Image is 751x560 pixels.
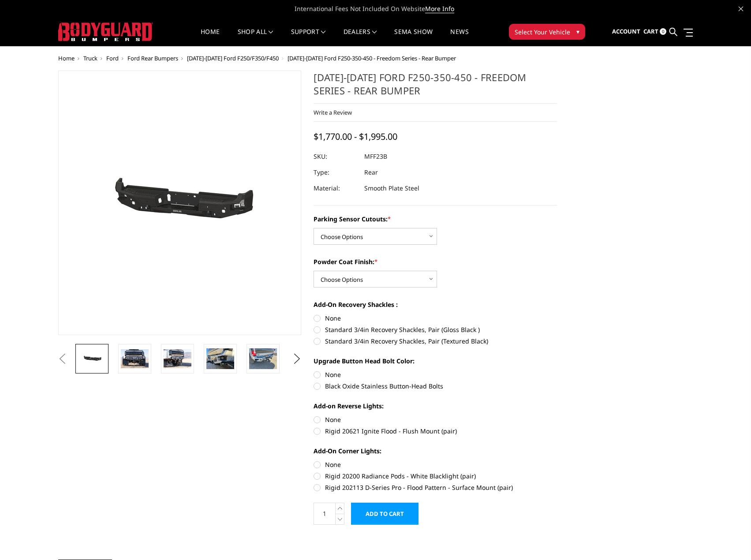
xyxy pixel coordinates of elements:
a: Truck [83,54,97,62]
label: Add-on Reverse Lights: [314,401,557,411]
a: Support [291,29,326,46]
span: Account [612,27,640,35]
img: BODYGUARD BUMPERS [58,22,153,41]
label: Standard 3/4in Recovery Shackles, Pair (Textured Black) [314,336,557,346]
a: Home [58,54,75,62]
input: Add to Cart [351,503,418,525]
dt: Type: [314,164,358,180]
label: None [314,415,557,424]
label: Parking Sensor Cutouts: [314,214,557,224]
button: Previous [56,352,69,366]
a: Account [612,20,640,44]
img: 2023-2025 Ford F250-350-450 - Freedom Series - Rear Bumper [249,348,277,369]
dd: Rear [364,164,378,180]
a: Write a Review [314,108,352,116]
span: Cart [643,27,658,35]
img: 2023-2025 Ford F250-350-450 - Freedom Series - Rear Bumper [206,348,234,369]
label: Rigid 202113 D-Series Pro - Flood Pattern - Surface Mount (pair) [314,483,557,492]
h1: [DATE]-[DATE] Ford F250-350-450 - Freedom Series - Rear Bumper [314,71,557,104]
dd: Smooth Plate Steel [364,180,419,196]
a: Dealers [344,29,377,46]
label: Add-On Recovery Shackles : [314,300,557,309]
span: 0 [660,28,666,35]
a: Ford [106,54,119,62]
a: Home [201,29,220,46]
a: shop all [238,29,273,46]
dt: SKU: [314,149,358,164]
label: Add-On Corner Lights: [314,446,557,455]
a: More Info [425,4,454,13]
span: [DATE]-[DATE] Ford F250-350-450 - Freedom Series - Rear Bumper [288,54,456,62]
label: Powder Coat Finish: [314,257,557,266]
a: News [450,29,468,46]
label: Rigid 20200 Radiance Pods - White Blacklight (pair) [314,471,557,481]
a: 2023-2025 Ford F250-350-450 - Freedom Series - Rear Bumper [58,71,302,335]
button: Next [290,352,303,366]
a: [DATE]-[DATE] Ford F250/F350/F450 [187,54,279,62]
button: Select Your Vehicle [509,24,585,40]
a: Cart 0 [643,20,666,44]
a: Ford Rear Bumpers [127,54,178,62]
span: ▾ [576,27,579,36]
label: None [314,370,557,379]
label: Rigid 20621 Ignite Flood - Flush Mount (pair) [314,426,557,436]
img: 2023-2025 Ford F250-350-450 - Freedom Series - Rear Bumper [121,349,149,368]
img: 2023-2025 Ford F250-350-450 - Freedom Series - Rear Bumper [164,349,191,368]
span: Select Your Vehicle [515,27,570,37]
label: None [314,460,557,469]
a: SEMA Show [394,29,433,46]
label: Upgrade Button Head Bolt Color: [314,356,557,366]
span: $1,770.00 - $1,995.00 [314,131,397,142]
dt: Material: [314,180,358,196]
label: None [314,314,557,323]
dd: MFF23B [364,149,387,164]
label: Standard 3/4in Recovery Shackles, Pair (Gloss Black ) [314,325,557,334]
label: Black Oxide Stainless Button-Head Bolts [314,381,557,391]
